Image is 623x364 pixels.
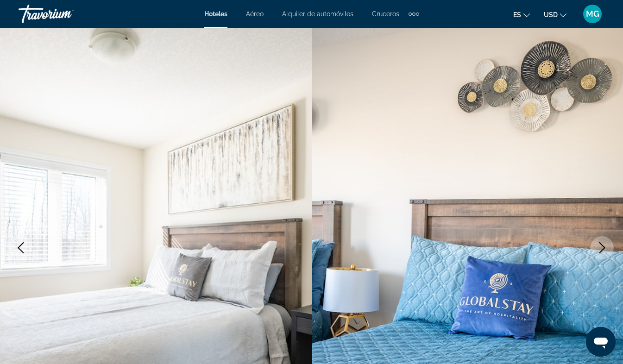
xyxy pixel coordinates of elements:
[9,236,32,259] button: Previous image
[586,9,599,19] span: MG
[586,327,616,357] iframe: Button to launch messaging window
[372,10,399,18] a: Cruceros
[204,10,227,18] a: Hoteles
[19,2,111,26] a: Travorium
[246,10,264,18] a: Aéreo
[513,8,530,21] button: Change language
[409,6,419,21] button: Extra navigation items
[544,11,558,19] span: USD
[580,4,604,24] button: User Menu
[513,11,521,19] span: es
[544,8,566,21] button: Change currency
[282,10,353,18] a: Alquiler de automóviles
[591,236,614,259] button: Next image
